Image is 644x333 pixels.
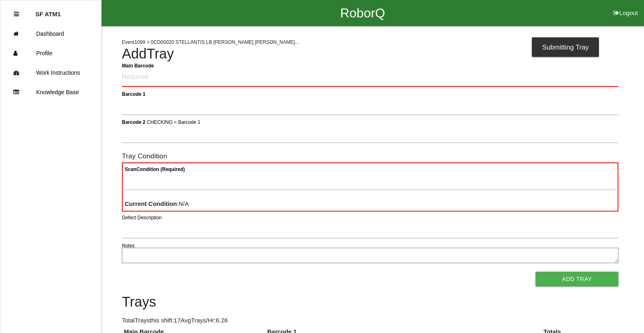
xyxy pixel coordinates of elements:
[122,39,299,45] span: Event 1099 > 0CD00020 STELLANTIS LB [PERSON_NAME] [PERSON_NAME]...
[536,272,618,286] button: Add Tray
[122,91,145,97] b: Barcode 1
[122,63,154,68] b: Main Barcode
[0,63,101,82] a: Work Instructions
[122,294,618,310] h4: Trays
[122,316,618,325] p: Total Trays this shift: 17 Avg Trays /Hr: 6.26
[122,242,134,249] label: Notes
[122,119,145,125] b: Barcode 2
[125,166,185,172] b: Scan Condition (Required)
[122,68,618,87] input: Required
[35,4,61,17] p: SF ATM1
[532,37,599,57] div: Submitting Tray
[122,214,162,221] label: Defect Description
[125,200,177,207] b: Current Condition
[14,4,19,24] div: Close
[122,46,618,62] h4: Add Tray
[0,43,101,63] a: Profile
[0,24,101,43] a: Dashboard
[0,82,101,102] a: Knowledge Base
[147,119,200,125] span: CHECKING = Barcode 1
[125,200,189,207] span: : N/A
[122,152,618,160] h6: Tray Condition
